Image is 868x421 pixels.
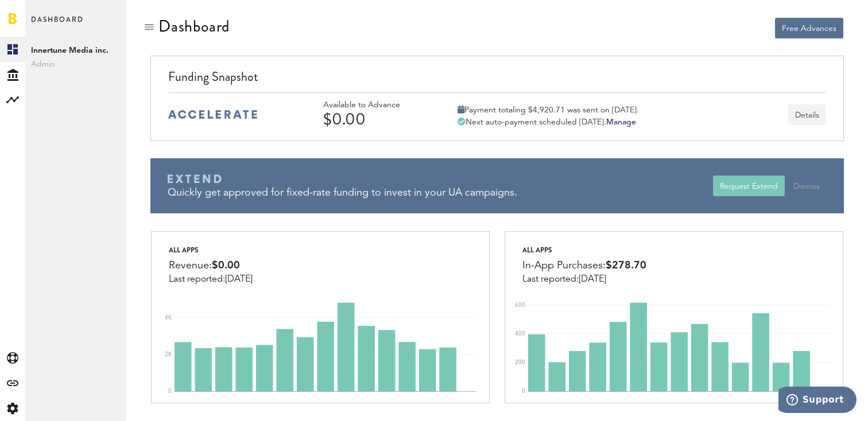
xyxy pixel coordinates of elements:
[778,387,857,415] iframe: Opens a widget where you can find more information
[606,260,646,271] span: $278.70
[515,360,525,365] text: 200
[31,57,121,71] span: Admin
[522,388,525,394] text: 0
[169,274,253,284] div: Last reported:
[515,331,525,337] text: 400
[168,68,826,92] div: Funding Snapshot
[522,257,646,274] div: In-App Purchases:
[168,174,222,184] img: Braavo Extend
[225,275,253,284] span: [DATE]
[212,260,240,271] span: $0.00
[169,257,253,274] div: Revenue:
[165,352,172,357] text: 2K
[165,315,172,321] text: 4K
[515,302,525,307] text: 600
[522,243,646,257] div: All apps
[458,105,639,115] div: Payment totaling $4,920.71 was sent on [DATE].
[323,110,432,128] div: $0.00
[579,275,606,284] span: [DATE]
[168,110,257,119] img: accelerate-medium-blue-logo.svg
[31,44,121,57] span: Innertune Media inc.
[323,100,432,110] div: Available to Advance
[158,17,230,36] div: Dashboard
[786,176,827,196] button: Dismiss
[606,118,636,126] a: Manage
[775,18,843,38] button: Free Advances
[168,388,172,394] text: 0
[458,117,639,127] div: Next auto-payment scheduled [DATE].
[522,274,646,284] div: Last reported:
[169,243,253,257] div: All apps
[31,13,84,37] span: Dashboard
[788,104,826,125] button: Details
[168,186,712,200] div: Quickly get approved for fixed-rate funding to invest in your UA campaigns.
[713,176,785,196] button: Request Extend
